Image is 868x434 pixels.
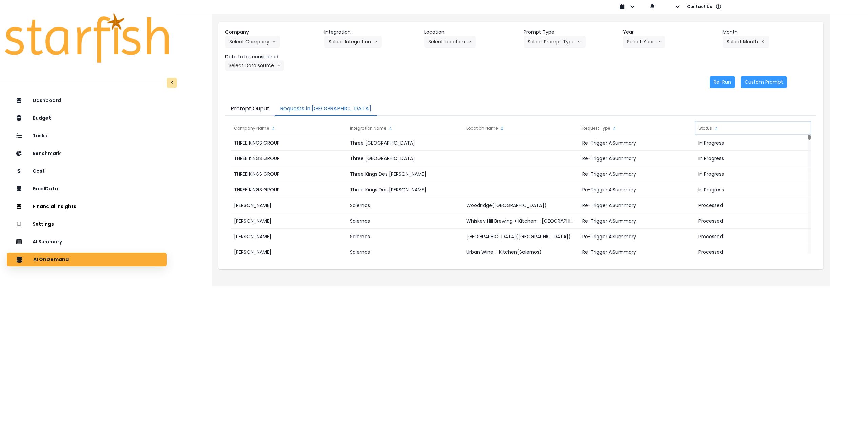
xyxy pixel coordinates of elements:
[579,151,694,166] div: Re-Trigger AiSummary
[579,121,694,135] div: Request Type
[723,29,816,36] header: Month
[714,126,719,131] svg: sort
[657,38,661,45] svg: arrow down line
[524,36,586,48] button: Select Prompt Typearrow down line
[710,76,735,88] button: Re-Run
[7,129,167,143] button: Tasks
[271,126,276,131] svg: sort
[7,147,167,161] button: Benchmark
[463,229,578,244] div: [GEOGRAPHIC_DATA]([GEOGRAPHIC_DATA])
[424,36,476,48] button: Select Locationarrow down line
[347,166,462,182] div: Three Kings Des [PERSON_NAME]
[347,197,462,213] div: Salernos
[347,151,462,166] div: Three [GEOGRAPHIC_DATA]
[33,239,62,245] p: AI Summary
[33,151,61,156] p: Benchmark
[695,121,811,135] div: Status
[7,112,167,125] button: Budget
[374,38,378,45] svg: arrow down line
[7,94,167,108] button: Dashboard
[324,29,418,36] header: Integration
[499,126,505,131] svg: sort
[524,29,617,36] header: Prompt Type
[579,244,694,260] div: Re-Trigger AiSummary
[7,165,167,178] button: Cost
[695,135,811,151] div: In Progress
[347,229,462,244] div: Salernos
[231,229,346,244] div: [PERSON_NAME]
[695,182,811,197] div: In Progress
[347,135,462,151] div: Three [GEOGRAPHIC_DATA]
[463,121,578,135] div: Location Name
[463,197,578,213] div: Woodridge([GEOGRAPHIC_DATA])
[33,186,58,192] p: ExcelData
[324,36,382,48] button: Select Integrationarrow down line
[33,115,51,121] p: Budget
[579,166,694,182] div: Re-Trigger AiSummary
[695,213,811,229] div: Processed
[277,62,281,69] svg: arrow down line
[231,151,346,166] div: THREE KINGS GROUP
[612,126,617,131] svg: sort
[225,53,319,60] header: Data to be considered.
[695,197,811,213] div: Processed
[7,182,167,196] button: ExcelData
[272,38,276,45] svg: arrow down line
[695,244,811,260] div: Processed
[424,29,518,36] header: Location
[231,197,346,213] div: [PERSON_NAME]
[579,135,694,151] div: Re-Trigger AiSummary
[231,182,346,197] div: THREE KINGS GROUP
[225,60,284,71] button: Select Data sourcearrow down line
[231,166,346,182] div: THREE KINGS GROUP
[463,213,578,229] div: Whiskey Hill Brewing + Kitchen - [GEOGRAPHIC_DATA]([GEOGRAPHIC_DATA])
[231,135,346,151] div: THREE KINGS GROUP
[275,102,377,116] button: Requests in [GEOGRAPHIC_DATA]
[7,218,167,231] button: Settings
[7,253,167,266] button: AI OnDemand
[463,244,578,260] div: Urban Wine + Kitchen(Salernos)
[347,213,462,229] div: Salernos
[225,29,319,36] header: Company
[33,133,47,139] p: Tasks
[347,121,462,135] div: Integration Name
[695,151,811,166] div: In Progress
[623,29,717,36] header: Year
[579,182,694,197] div: Re-Trigger AiSummary
[225,36,280,48] button: Select Companyarrow down line
[347,244,462,260] div: Salernos
[33,168,45,174] p: Cost
[7,235,167,249] button: AI Summary
[741,76,787,88] button: Custom Prompt
[723,36,769,48] button: Select Montharrow left line
[468,38,472,45] svg: arrow down line
[7,200,167,213] button: Financial Insights
[579,197,694,213] div: Re-Trigger AiSummary
[347,182,462,197] div: Three Kings Des [PERSON_NAME]
[579,213,694,229] div: Re-Trigger AiSummary
[761,38,765,45] svg: arrow left line
[388,126,393,131] svg: sort
[231,213,346,229] div: [PERSON_NAME]
[579,229,694,244] div: Re-Trigger AiSummary
[577,38,581,45] svg: arrow down line
[33,98,61,103] p: Dashboard
[695,166,811,182] div: In Progress
[225,102,275,116] button: Prompt Ouput
[695,229,811,244] div: Processed
[231,121,346,135] div: Company Name
[231,244,346,260] div: [PERSON_NAME]
[623,36,665,48] button: Select Yeararrow down line
[33,257,69,263] p: AI OnDemand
